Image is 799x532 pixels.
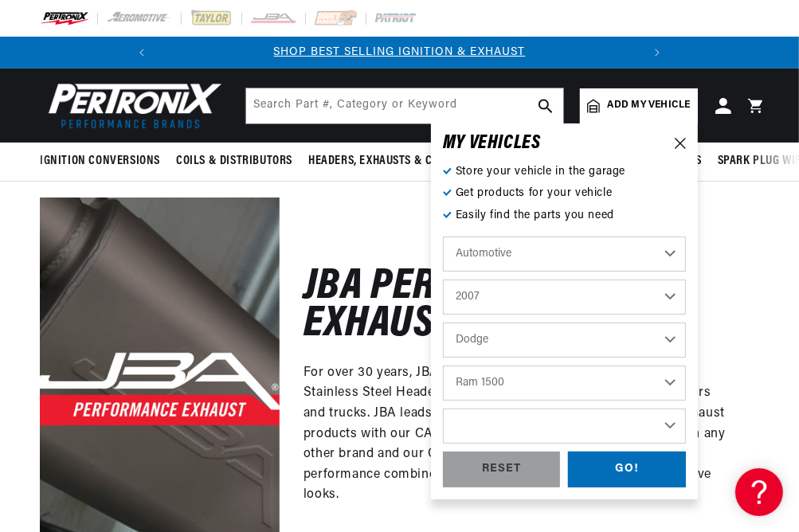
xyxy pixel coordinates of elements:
[40,153,160,170] span: Ignition Conversions
[304,269,735,344] h2: JBA Performance Exhaust
[580,88,698,123] a: Add my vehicle
[528,88,563,123] button: search button
[443,185,686,202] p: Get products for your vehicle
[443,366,686,401] select: Model
[443,409,686,444] select: Engine
[443,323,686,358] select: Make
[443,135,541,151] h6: MY VEHICLE S
[443,237,686,272] select: Ride Type
[40,78,223,133] img: Pertronix
[443,452,561,487] div: RESET
[443,163,686,181] p: Store your vehicle in the garage
[126,37,158,68] button: Translation missing: en.sections.announcements.previous_announcement
[304,363,735,506] p: For over 30 years, JBA Performance Exhaust has been a leader in Stainless Steel Headers and Exhau...
[176,153,292,170] span: Coils & Distributors
[443,207,686,225] p: Easily find the parts you need
[158,44,641,61] div: 1 of 2
[168,143,300,180] summary: Coils & Distributors
[641,37,673,68] button: Translation missing: en.sections.announcements.next_announcement
[608,98,691,113] span: Add my vehicle
[568,452,686,487] div: GO!
[158,44,641,61] div: Announcement
[246,88,563,123] input: Search Part #, Category or Keyword
[308,153,495,170] span: Headers, Exhausts & Components
[40,143,168,180] summary: Ignition Conversions
[274,46,526,58] a: SHOP BEST SELLING IGNITION & EXHAUST
[443,280,686,315] select: Year
[300,143,503,180] summary: Headers, Exhausts & Components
